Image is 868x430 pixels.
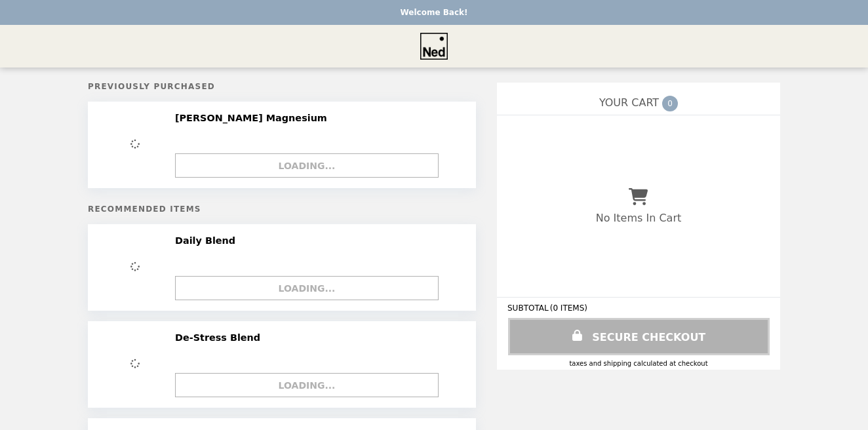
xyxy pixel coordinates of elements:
span: 0 [662,96,678,111]
h2: Daily Blend [175,235,241,246]
p: No Items In Cart [596,212,681,224]
h2: [PERSON_NAME] Magnesium [175,112,332,124]
span: YOUR CART [599,96,659,109]
h2: De-Stress Blend [175,332,266,343]
img: Brand Logo [420,33,448,60]
h5: Recommended Items [88,205,476,214]
div: Taxes and Shipping calculated at checkout [507,360,770,367]
p: Welcome Back! [400,8,467,17]
span: ( 0 ITEMS ) [550,303,587,313]
span: SUBTOTAL [507,303,550,313]
h5: Previously Purchased [88,82,476,91]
